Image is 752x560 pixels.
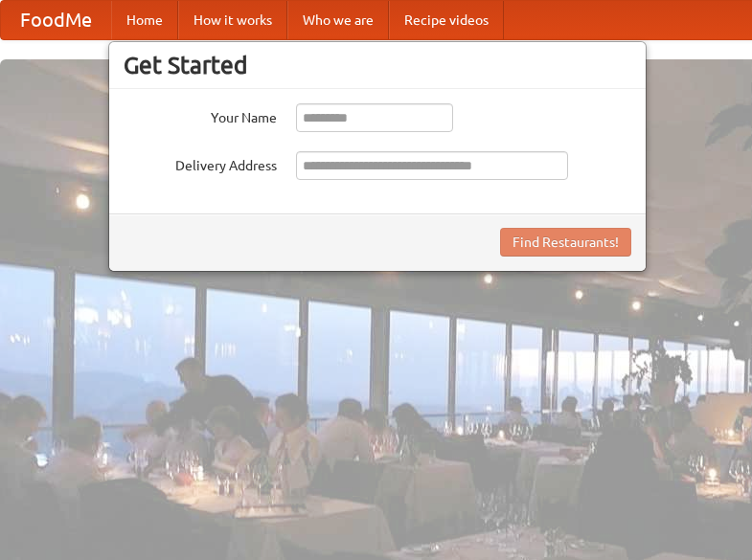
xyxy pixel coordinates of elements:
[287,1,389,39] a: Who we are
[389,1,504,39] a: Recipe videos
[124,103,277,127] label: Your Name
[111,1,178,39] a: Home
[500,228,631,257] button: Find Restaurants!
[124,151,277,175] label: Delivery Address
[1,1,111,39] a: FoodMe
[124,51,631,79] h3: Get Started
[178,1,287,39] a: How it works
